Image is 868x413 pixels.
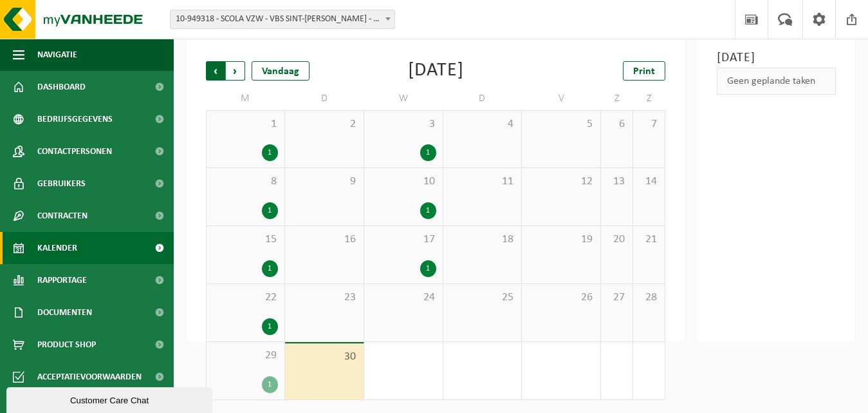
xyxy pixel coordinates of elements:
[364,87,443,110] td: W
[262,260,278,277] div: 1
[371,233,436,247] span: 17
[285,87,364,110] td: D
[213,291,278,305] span: 22
[37,71,86,103] span: Dashboard
[640,291,658,305] span: 28
[420,202,436,219] div: 1
[213,349,278,363] span: 29
[633,66,655,77] span: Print
[371,117,436,131] span: 3
[262,318,278,335] div: 1
[291,117,357,131] span: 2
[633,87,665,110] td: Z
[37,39,77,71] span: Navigatie
[420,144,436,161] div: 1
[607,117,626,131] span: 6
[450,175,515,189] span: 11
[717,68,836,95] div: Geen geplande taken
[528,175,594,189] span: 12
[528,117,594,131] span: 5
[717,48,836,68] h3: [DATE]
[408,61,464,81] div: [DATE]
[6,385,215,413] iframe: chat widget
[252,61,309,81] div: Vandaag
[171,10,394,28] span: 10-949318 - SCOLA VZW - VBS SINT-THERESIA - ROLLEGEM
[37,361,142,393] span: Acceptatievoorwaarden
[291,233,357,247] span: 16
[170,10,395,29] span: 10-949318 - SCOLA VZW - VBS SINT-THERESIA - ROLLEGEM
[528,291,594,305] span: 26
[607,233,626,247] span: 20
[640,175,658,189] span: 14
[420,260,436,277] div: 1
[37,264,87,296] span: Rapportage
[450,233,515,247] span: 18
[206,61,225,81] span: Vorige
[213,175,278,189] span: 8
[443,87,522,110] td: D
[607,175,626,189] span: 13
[522,87,601,110] td: V
[213,233,278,247] span: 15
[213,117,278,131] span: 1
[37,103,113,135] span: Bedrijfsgegevens
[226,61,245,81] span: Volgende
[371,291,436,305] span: 24
[450,291,515,305] span: 25
[37,296,92,329] span: Documenten
[291,175,357,189] span: 9
[528,233,594,247] span: 19
[623,61,665,81] a: Print
[262,376,278,393] div: 1
[262,202,278,219] div: 1
[601,87,633,110] td: Z
[37,232,77,264] span: Kalender
[206,87,285,110] td: M
[640,233,658,247] span: 21
[291,350,357,364] span: 30
[450,117,515,131] span: 4
[37,329,96,361] span: Product Shop
[37,168,86,200] span: Gebruikers
[37,135,112,168] span: Contactpersonen
[607,291,626,305] span: 27
[262,144,278,161] div: 1
[640,117,658,131] span: 7
[371,175,436,189] span: 10
[37,200,88,232] span: Contracten
[291,291,357,305] span: 23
